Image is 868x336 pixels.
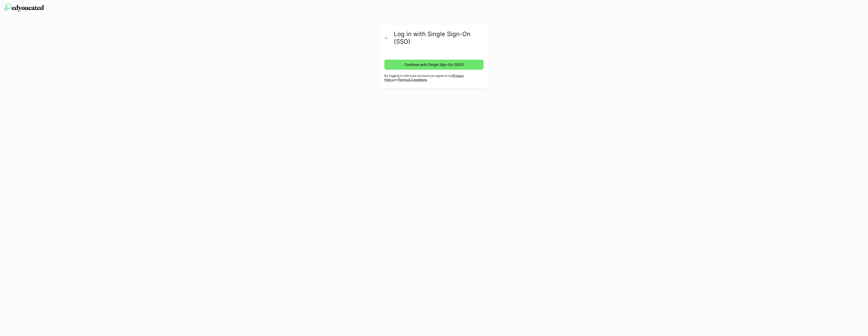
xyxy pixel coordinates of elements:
p: By logging in with your account you agree to our and . [384,74,484,82]
h2: Log in with Single Sign-On (SSO) [394,30,484,45]
a: Terms & Conditions [399,78,427,82]
button: Continue with Single Sign-On (SSO) [384,60,484,70]
span: Continue with Single Sign-On (SSO) [404,62,465,67]
img: edyoucated [4,4,44,12]
a: Privacy Policy [384,74,464,82]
